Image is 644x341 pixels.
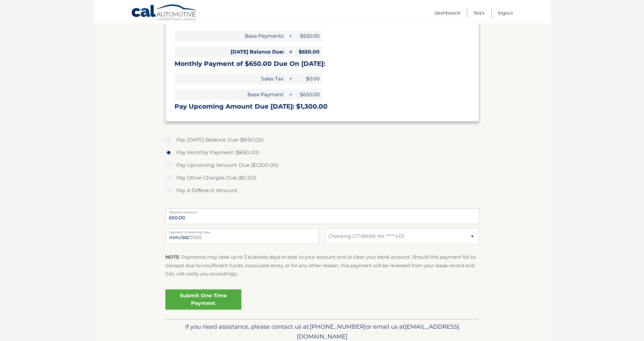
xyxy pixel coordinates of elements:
[310,323,366,330] span: [PHONE_NUMBER]
[287,30,293,41] span: +
[165,289,241,310] a: Submit One Time Payment
[165,172,479,184] label: Pay Other Charges Due ($0.00)
[165,159,479,172] label: Pay Upcoming Amount Due ($1,300.00)
[165,184,479,197] label: Pay A Different Amount
[165,228,319,233] label: Payment Processing Date
[474,8,484,18] a: FAQ's
[287,73,293,84] span: +
[287,46,293,57] span: =
[294,46,322,57] span: $650.00
[131,4,198,22] a: Cal Automotive
[165,254,179,260] strong: NOTE
[165,134,479,146] label: Pay [DATE] Balance Due ($650.00)
[435,8,460,18] a: Dashboard
[175,103,470,111] h3: Pay Upcoming Amount Due [DATE]: $1,300.00
[165,146,479,159] label: Pay Monthly Payment ($650.00)
[165,208,479,224] input: Payment Amount
[165,208,479,213] label: Payment Amount
[175,89,287,100] span: Base Payment:
[287,89,293,100] span: +
[294,73,322,84] span: $0.00
[165,228,319,244] input: Payment Date
[175,60,470,68] h3: Monthly Payment of $650.00 Due On [DATE]:
[294,30,322,41] span: $650.00
[498,8,513,18] a: Logout
[175,46,287,57] span: [DATE] Balance Due:
[294,89,322,100] span: $650.00
[175,73,287,84] span: Sales Tax:
[165,253,479,278] p: : Payments may take up to 3 business days to post to your account and to clear your bank account....
[175,30,287,41] span: Base Payments:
